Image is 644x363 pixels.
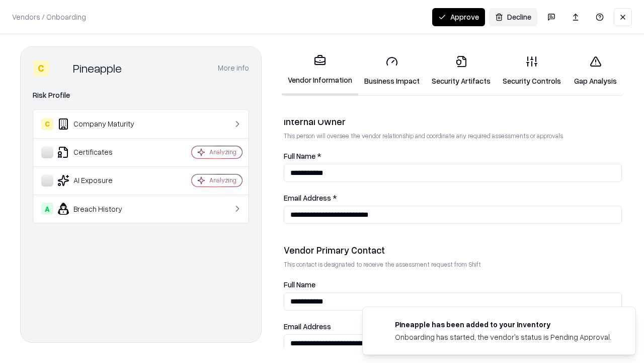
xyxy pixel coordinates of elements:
[53,60,69,76] img: Pineapple
[497,47,567,94] a: Security Controls
[358,47,426,94] a: Business Impact
[284,323,622,330] label: Email Address
[284,244,622,256] div: Vendor Primary Contact
[41,174,162,187] div: AI Exposure
[395,319,611,330] div: Pineapple has been added to your inventory
[284,281,622,288] label: Full Name
[284,260,622,269] p: This contact is designated to receive the assessment request from Shift
[218,59,249,77] button: More info
[12,12,86,22] p: Vendors / Onboarding
[284,194,622,202] label: Email Address *
[426,47,497,94] a: Security Artifacts
[284,132,622,140] p: This person will oversee the vendor relationship and coordinate any required assessments or appro...
[33,89,249,101] div: Risk Profile
[41,146,162,158] div: Certificates
[209,148,236,156] div: Analyzing
[209,176,236,185] div: Analyzing
[432,8,485,26] button: Approve
[489,8,537,26] button: Decline
[395,332,611,342] div: Onboarding has started, the vendor's status is Pending Approval.
[567,47,624,94] a: Gap Analysis
[33,60,49,76] div: C
[41,203,162,215] div: Breach History
[73,60,122,76] div: Pineapple
[284,152,622,160] label: Full Name *
[375,319,387,331] img: pineappleenergy.com
[284,115,622,128] div: Internal Owner
[41,118,53,130] div: C
[41,118,162,130] div: Company Maturity
[41,203,53,215] div: A
[282,46,358,95] a: Vendor Information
